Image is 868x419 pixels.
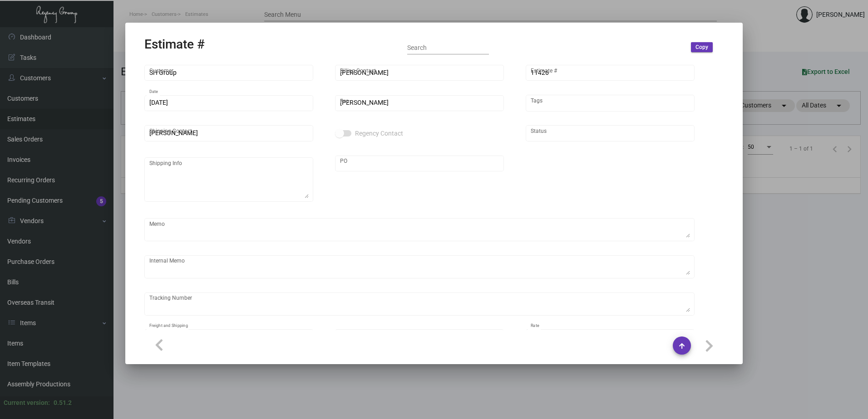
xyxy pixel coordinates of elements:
[54,398,72,408] div: 0.51.2
[695,44,708,51] span: Copy
[691,42,713,52] button: Copy
[144,37,205,52] h2: Estimate #
[4,398,50,408] div: Current version:
[355,128,403,139] span: Regency Contact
